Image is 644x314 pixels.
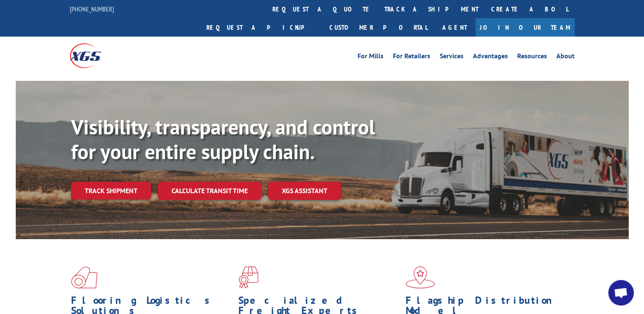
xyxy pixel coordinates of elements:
img: xgs-icon-total-supply-chain-intelligence-red [71,266,97,288]
a: About [556,53,575,62]
b: Visibility, transparency, and control for your entire supply chain. [71,114,375,165]
a: Calculate transit time [158,182,261,200]
a: [PHONE_NUMBER] [70,5,114,13]
a: Track shipment [71,182,151,200]
a: Resources [517,53,547,62]
a: Join Our Team [475,18,575,37]
div: Open chat [608,280,634,305]
a: Customer Portal [323,18,434,37]
a: Agent [434,18,475,37]
a: Advantages [473,53,508,62]
a: Services [440,53,464,62]
a: For Mills [358,53,384,62]
a: Request a pickup [200,18,323,37]
a: For Retailers [393,53,430,62]
img: xgs-icon-focused-on-flooring-red [238,266,258,288]
img: xgs-icon-flagship-distribution-model-red [406,266,435,288]
a: XGS ASSISTANT [268,182,341,200]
